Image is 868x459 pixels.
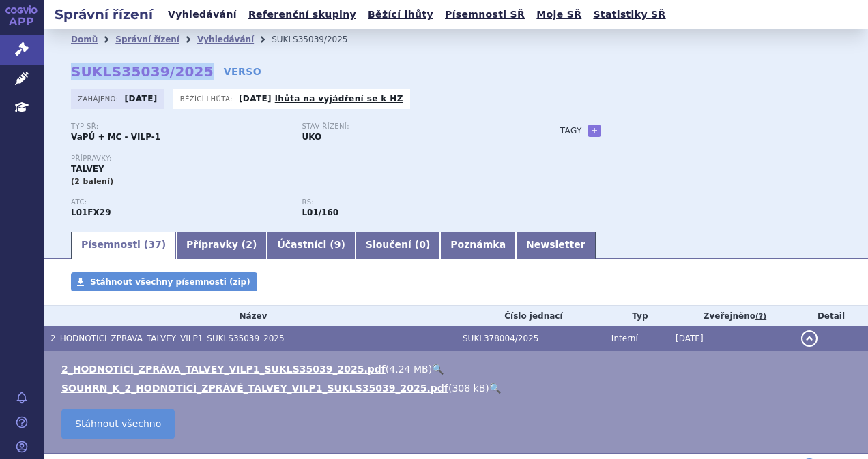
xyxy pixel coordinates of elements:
a: Domů [71,35,98,44]
h2: Správní řízení [44,5,164,24]
th: Detail [794,306,868,326]
p: Stav řízení: [302,123,519,131]
a: Moje SŘ [532,5,585,24]
span: Zahájeno: [78,93,121,104]
strong: UKO [302,132,321,142]
span: Stáhnout všechny písemnosti (zip) [90,277,250,287]
a: VERSO [224,65,261,78]
th: Zveřejněno [669,306,794,326]
strong: [DATE] [239,94,272,104]
a: Stáhnout všechno [61,409,175,439]
span: TALVEY [71,164,104,174]
a: Vyhledávání [197,35,254,44]
li: SUKLS35039/2025 [272,29,365,50]
a: Běžící lhůty [364,5,437,24]
a: Sloučení (0) [356,232,440,259]
a: Stáhnout všechny písemnosti (zip) [71,272,257,291]
span: 9 [334,239,341,250]
a: 🔍 [432,364,444,375]
span: 0 [419,239,426,250]
td: SUKL378004/2025 [456,326,605,351]
a: Vyhledávání [164,5,241,24]
p: ATC: [71,198,288,206]
a: Správní řízení [115,35,179,44]
p: - [239,93,403,104]
a: 🔍 [489,383,501,394]
a: 2_HODNOTÍCÍ_ZPRÁVA_TALVEY_VILP1_SUKLS35039_2025.pdf [61,364,386,375]
strong: [DATE] [125,94,158,104]
p: Přípravky: [71,155,533,163]
span: 2 [246,239,252,250]
span: 2_HODNOTÍCÍ_ZPRÁVA_TALVEY_VILP1_SUKLS35039_2025 [50,334,285,343]
abbr: (?) [755,312,766,321]
th: Číslo jednací [456,306,605,326]
a: Poznámka [440,232,516,259]
span: Běžící lhůta: [180,93,235,104]
a: Písemnosti (37) [71,232,176,259]
a: Účastníci (9) [267,232,355,259]
li: ( ) [61,381,854,395]
a: Referenční skupiny [244,5,360,24]
p: RS: [302,198,519,206]
span: 4.24 MB [389,364,428,375]
span: 37 [148,239,161,250]
a: + [588,125,601,137]
th: Název [44,306,456,326]
strong: SUKLS35039/2025 [71,63,214,80]
a: Newsletter [516,232,596,259]
strong: monoklonální protilátky a konjugáty protilátka – léčivo [302,208,338,217]
h3: Tagy [560,123,582,139]
a: lhůta na vyjádření se k HZ [275,94,403,104]
span: 308 kB [452,383,485,394]
a: Přípravky (2) [176,232,267,259]
span: Interní [611,334,638,343]
span: (2 balení) [71,177,114,186]
td: [DATE] [669,326,794,351]
p: Typ SŘ: [71,123,288,131]
strong: TALKVETAMAB [71,208,111,217]
li: ( ) [61,362,854,376]
strong: VaPÚ + MC - VILP-1 [71,132,160,142]
th: Typ [605,306,669,326]
a: Statistiky SŘ [589,5,669,24]
a: SOUHRN_K_2_HODNOTÍCÍ_ZPRÁVĚ_TALVEY_VILP1_SUKLS35039_2025.pdf [61,383,448,394]
a: Písemnosti SŘ [441,5,529,24]
button: detail [801,330,818,347]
